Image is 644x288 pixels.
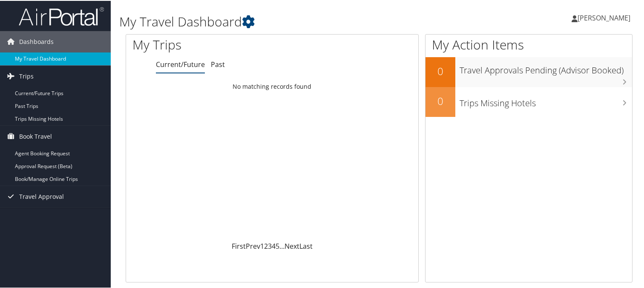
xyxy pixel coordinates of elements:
span: Travel Approval [19,185,64,207]
a: Next [285,241,299,250]
img: airportal-logo.png [19,6,104,26]
a: Last [299,241,313,250]
h1: My Action Items [425,35,632,53]
a: 5 [276,241,279,250]
a: Past [211,59,225,68]
span: … [279,241,285,250]
a: First [232,241,246,250]
h1: My Travel Dashboard [119,12,466,30]
a: 0Trips Missing Hotels [425,86,632,116]
h3: Travel Approvals Pending (Advisor Booked) [460,59,632,76]
td: No matching records found [126,78,418,93]
a: 4 [272,241,276,250]
h1: My Trips [132,35,290,53]
a: 3 [268,241,272,250]
a: [PERSON_NAME] [572,4,639,30]
span: Book Travel [19,125,52,146]
h3: Trips Missing Hotels [460,92,632,108]
a: 2 [264,241,268,250]
span: [PERSON_NAME] [578,12,630,22]
span: Trips [19,65,34,86]
span: Dashboards [19,30,54,52]
a: Prev [246,241,260,250]
h2: 0 [425,63,455,78]
a: Current/Future [156,59,205,68]
a: 0Travel Approvals Pending (Advisor Booked) [425,56,632,86]
h2: 0 [425,93,455,108]
a: 1 [260,241,264,250]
